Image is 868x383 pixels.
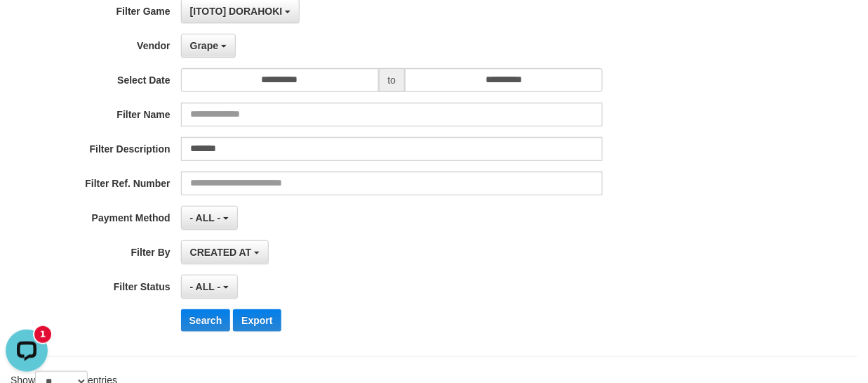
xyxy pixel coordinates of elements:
[190,247,252,258] span: CREATED AT
[190,40,218,51] span: Grape
[181,206,238,230] button: - ALL -
[190,6,283,17] span: [ITOTO] DORAHOKI
[379,68,406,92] span: to
[34,2,51,19] div: New messages notification
[6,6,48,48] button: Open LiveChat chat widget
[181,34,236,58] button: Grape
[190,281,221,292] span: - ALL -
[181,309,231,332] button: Search
[181,275,238,299] button: - ALL -
[190,212,221,223] span: - ALL -
[181,240,269,264] button: CREATED AT
[233,309,281,332] button: Export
